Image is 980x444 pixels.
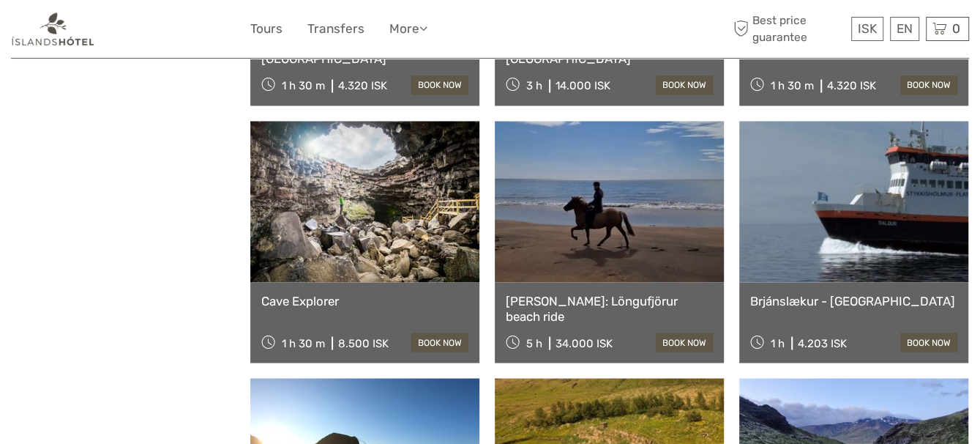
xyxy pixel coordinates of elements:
[827,79,876,92] div: 4.320 ISK
[338,336,389,349] div: 8.500 ISK
[526,336,542,349] span: 5 h
[261,293,468,308] a: Cave Explorer
[890,17,919,41] div: EN
[307,18,364,40] a: Transfers
[389,18,427,40] a: More
[282,336,325,349] span: 1 h 30 m
[20,26,165,37] p: We're away right now. Please check back later!
[656,333,713,352] a: book now
[656,75,713,95] a: book now
[900,75,957,95] a: book now
[556,79,610,92] div: 14.000 ISK
[168,23,186,40] button: Open LiveChat chat widget
[730,12,848,45] span: Best price guarantee
[900,333,957,352] a: book now
[858,21,877,36] span: ISK
[556,336,613,349] div: 34.000 ISK
[750,293,957,308] a: Brjánslækur - [GEOGRAPHIC_DATA]
[11,11,95,47] img: 1298-aa34540a-eaca-4c1b-b063-13e4b802c612_logo_small.png
[771,336,785,349] span: 1 h
[506,293,713,323] a: [PERSON_NAME]: Löngufjörur beach ride
[338,79,387,92] div: 4.320 ISK
[411,75,468,95] a: book now
[250,18,283,40] a: Tours
[411,333,468,352] a: book now
[798,336,847,349] div: 4.203 ISK
[771,79,814,92] span: 1 h 30 m
[950,21,962,36] span: 0
[282,79,325,92] span: 1 h 30 m
[526,79,542,92] span: 3 h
